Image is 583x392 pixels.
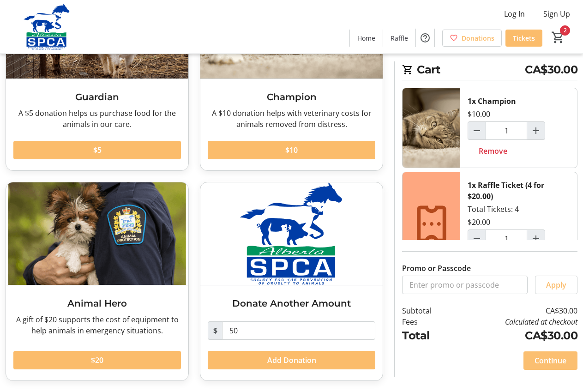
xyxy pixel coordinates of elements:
td: CA$30.00 [453,327,577,344]
td: Fees [402,316,453,327]
img: Animal Hero [6,182,188,285]
img: Champion [403,88,460,168]
td: CA$30.00 [453,305,577,316]
h3: Donate Another Amount [208,296,375,310]
td: Calculated at checkout [453,316,577,327]
button: Decrement by one [468,230,486,247]
span: Add Donation [267,355,316,366]
span: $10 [285,145,298,156]
div: $20.00 [468,217,490,228]
button: Help [416,29,434,47]
a: Donations [442,30,502,47]
input: Enter promo or passcode [402,276,528,294]
button: Apply [535,276,577,294]
span: CA$30.00 [525,61,577,78]
button: Decrement by one [468,122,486,139]
button: $20 [13,351,181,369]
h3: Guardian [13,90,181,104]
span: $20 [91,355,103,366]
span: $5 [93,145,102,156]
span: $ [208,321,222,340]
a: Home [350,30,383,47]
button: Increment by one [527,230,545,247]
button: Sign Up [536,6,577,21]
a: Tickets [505,30,542,47]
button: Log In [497,6,532,21]
div: $10.00 [468,109,490,120]
span: Sign Up [543,8,570,19]
button: Increment by one [527,122,545,139]
span: Apply [546,279,566,290]
div: 1x Raffle Ticket (4 for $20.00) [468,180,570,202]
td: Subtotal [402,305,453,316]
div: A gift of $20 supports the cost of equipment to help animals in emergency situations. [13,314,181,336]
button: Add Donation [208,351,375,369]
button: $5 [13,141,181,159]
span: Donations [462,33,494,43]
div: Total Tickets: 4 [460,172,577,276]
div: 1x Champion [468,96,516,107]
img: Alberta SPCA's Logo [6,4,88,50]
td: Total [402,327,453,344]
h3: Champion [208,90,375,104]
div: A $10 donation helps with veterinary costs for animals removed from distress. [208,108,375,130]
a: Raffle [383,30,415,47]
span: Remove [479,145,507,157]
span: Raffle [391,33,408,43]
button: $10 [208,141,375,159]
button: Continue [523,351,577,370]
button: Remove [468,142,518,160]
span: Home [357,33,375,43]
span: Continue [535,355,566,366]
h2: Cart [402,61,577,80]
label: Promo or Passcode [402,263,471,274]
span: Log In [504,8,525,19]
button: Cart [550,29,566,46]
input: Donation Amount [222,321,375,340]
input: Raffle Ticket (4 for $20.00) Quantity [486,229,527,248]
span: Tickets [513,33,535,43]
input: Champion Quantity [486,121,527,140]
h3: Animal Hero [13,296,181,310]
div: A $5 donation helps us purchase food for the animals in our care. [13,108,181,130]
img: Donate Another Amount [200,182,383,285]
